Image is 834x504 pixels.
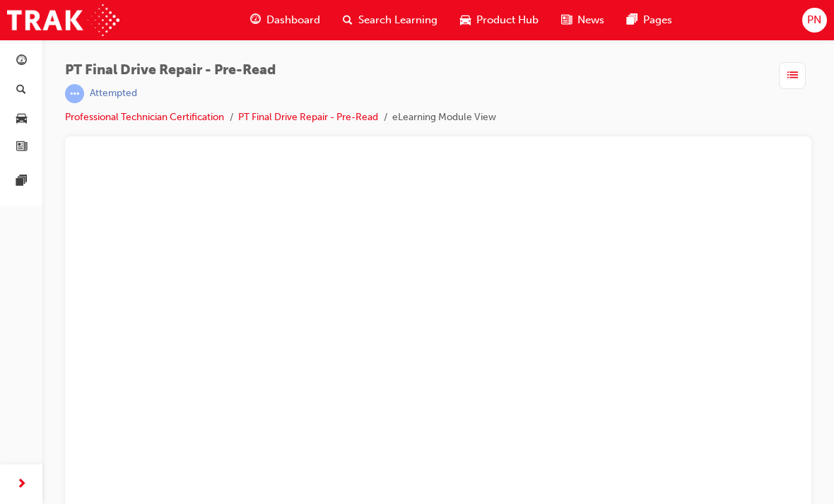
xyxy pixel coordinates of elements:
[250,11,261,29] span: guage-icon
[16,141,27,154] span: news-icon
[616,6,683,35] a: pages-iconPages
[787,67,798,85] span: list-icon
[577,12,604,28] span: News
[16,84,26,97] span: search-icon
[238,111,378,123] a: PT Final Drive Repair - Pre-Read
[476,12,539,28] span: Product Hub
[65,84,84,103] span: learningRecordVerb_ATTEMPT-icon
[16,175,27,188] span: pages-icon
[643,12,672,28] span: Pages
[266,12,320,28] span: Dashboard
[392,110,496,126] li: eLearning Module View
[550,6,616,35] a: news-iconNews
[16,476,27,493] span: next-icon
[331,6,449,35] a: search-iconSearch Learning
[561,11,572,29] span: news-icon
[460,11,471,29] span: car-icon
[627,11,638,29] span: pages-icon
[16,112,27,125] span: car-icon
[449,6,550,35] a: car-iconProduct Hub
[65,62,496,78] span: PT Final Drive Repair - Pre-Read
[90,87,137,100] div: Attempted
[239,6,331,35] a: guage-iconDashboard
[7,4,119,36] img: Trak
[807,12,821,28] span: PN
[16,55,27,68] span: guage-icon
[358,12,437,28] span: Search Learning
[65,111,224,123] a: Professional Technician Certification
[802,8,827,33] button: PN
[343,11,353,29] span: search-icon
